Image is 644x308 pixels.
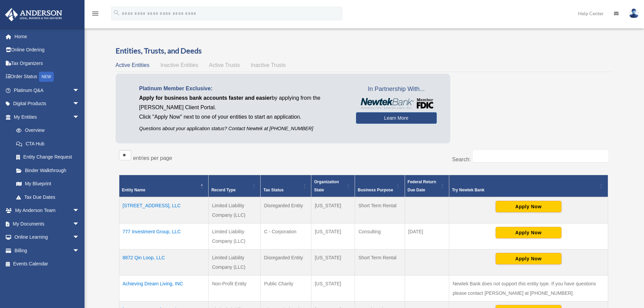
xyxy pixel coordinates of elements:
th: Record Type: Activate to sort [209,175,261,197]
i: menu [91,9,99,18]
td: 8872 Qin Loop, LLC [119,250,209,276]
span: arrow_drop_down [73,217,86,231]
td: [US_STATE] [311,276,355,302]
td: [STREET_ADDRESS], LLC [119,197,209,223]
td: Limited Liability Company (LLC) [209,250,261,276]
img: Anderson Advisors Platinum Portal [3,8,64,21]
td: Limited Liability Company (LLC) [209,223,261,250]
td: Disregarded Entity [261,250,311,276]
span: arrow_drop_down [73,97,86,111]
th: Tax Status: Activate to sort [261,175,311,197]
a: My Blueprint [9,177,86,191]
td: Disregarded Entity [261,197,311,223]
label: Search: [452,157,471,162]
a: Home [5,30,90,43]
a: Binder Walkthrough [9,164,86,177]
span: Record Type [211,188,236,192]
i: search [113,9,120,17]
img: NewtekBankLogoSM.png [359,98,433,109]
td: [US_STATE] [311,250,355,276]
th: Try Newtek Bank : Activate to sort [449,175,608,197]
th: Federal Return Due Date: Activate to sort [405,175,449,197]
td: [US_STATE] [311,223,355,250]
td: Short Term Rental [355,250,405,276]
p: Platinum Member Exclusive: [139,84,346,93]
a: Digital Productsarrow_drop_down [5,97,90,111]
th: Business Purpose: Activate to sort [355,175,405,197]
p: by applying from the [PERSON_NAME] Client Portal. [139,93,346,112]
span: Apply for business bank accounts faster and easier [139,95,272,101]
span: arrow_drop_down [73,231,86,244]
a: menu [91,12,99,18]
td: [DATE] [405,223,449,250]
span: Inactive Trusts [251,62,286,68]
a: My Anderson Teamarrow_drop_down [5,204,90,217]
span: Entity Name [122,188,145,192]
a: Events Calendar [5,257,90,271]
td: [US_STATE] [311,197,355,223]
td: Achieving Dream Living, INC [119,276,209,302]
a: Entity Change Request [9,150,86,164]
td: 777 Investment Group, LLC [119,223,209,250]
a: Overview [9,124,83,137]
td: Non-Profit Entity [209,276,261,302]
th: Organization State: Activate to sort [311,175,355,197]
button: Apply Now [496,227,562,238]
a: Platinum Q&Aarrow_drop_down [5,84,90,97]
a: Order StatusNEW [5,70,90,84]
a: Learn More [356,112,437,124]
a: CTA Hub [9,137,86,150]
a: Tax Organizers [5,56,90,70]
td: C - Corporation [261,223,311,250]
span: Organization State [314,180,339,192]
img: User Pic [629,8,639,18]
span: In Partnership With... [356,84,437,95]
p: Questions about your application status? Contact Newtek at [PHONE_NUMBER] [139,124,346,133]
button: Apply Now [496,201,562,212]
a: My Entitiesarrow_drop_down [5,110,86,124]
label: entries per page [133,155,172,161]
td: Newtek Bank does not support this entity type. If you have questions please contact [PERSON_NAME]... [449,276,608,302]
td: Limited Liability Company (LLC) [209,197,261,223]
span: arrow_drop_down [73,204,86,218]
td: Consulting [355,223,405,250]
th: Entity Name: Activate to invert sorting [119,175,209,197]
span: arrow_drop_down [73,84,86,97]
td: Short Term Rental [355,197,405,223]
span: arrow_drop_down [73,244,86,258]
a: Online Ordering [5,43,90,57]
a: Tax Due Dates [9,190,86,204]
div: Try Newtek Bank [452,186,598,194]
span: Federal Return Due Date [408,180,436,192]
span: Active Entities [116,62,149,68]
a: Billingarrow_drop_down [5,244,90,257]
h3: Entities, Trusts, and Deeds [116,46,612,56]
button: Apply Now [496,253,562,264]
span: Inactive Entities [160,62,198,68]
span: Active Trusts [209,62,240,68]
a: Online Learningarrow_drop_down [5,231,90,244]
a: My Documentsarrow_drop_down [5,217,90,231]
div: NEW [39,72,54,82]
span: arrow_drop_down [73,110,86,124]
span: Business Purpose [358,188,393,192]
td: Public Charity [261,276,311,302]
span: Tax Status [263,188,284,192]
p: Click "Apply Now" next to one of your entities to start an application. [139,112,346,122]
